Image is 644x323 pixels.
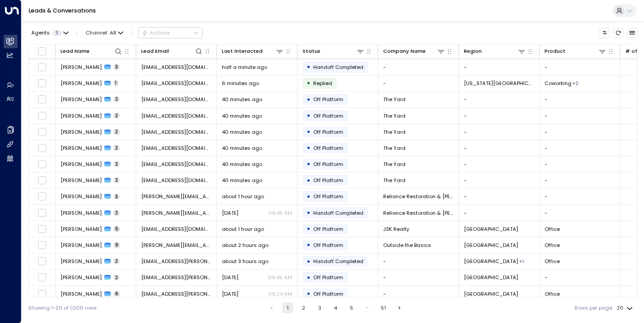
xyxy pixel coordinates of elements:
span: The Yard [383,144,406,152]
button: page 1 [282,302,293,313]
span: Office [545,242,560,249]
span: 2 [113,145,120,151]
span: Toggle select row [38,225,47,234]
div: Showing 1-20 of 1,006 rows [28,304,97,312]
div: • [307,272,311,284]
span: Brooklyn [464,225,518,233]
span: half a minute ago [222,64,267,71]
td: - [459,189,540,204]
span: Jul 21, 2025 [222,274,238,281]
span: William Marra [61,258,102,265]
span: Refresh [613,28,623,38]
span: Brooklyn [464,274,518,281]
span: Off Platform [313,112,343,119]
span: Amy Turner [61,193,102,200]
div: 20 [617,302,635,314]
td: - [459,173,540,188]
span: Off Platform [313,144,343,152]
span: qi@deepfinresearch.com [141,64,212,71]
span: Off Platform [313,242,343,249]
span: All [110,30,116,36]
td: - [540,157,620,172]
span: Off Platform [313,96,343,103]
span: 40 minutes ago [222,128,262,136]
p: 09:46 AM [268,274,292,281]
span: Handoff Completed [313,209,363,217]
span: Off Platform [313,225,343,233]
span: The Yard [383,177,406,184]
span: John Doe [61,128,102,136]
span: Toggle select all [38,47,47,56]
div: Region [464,47,482,55]
span: 2 [113,258,120,264]
span: The Yard [383,112,406,119]
div: • [307,223,311,235]
span: will.marra@gmail.com [141,290,212,297]
span: Ariel Thompson [61,80,102,87]
td: - [459,59,540,75]
span: Brooklyn [464,258,518,265]
span: Office [545,225,560,233]
span: 2 [113,113,120,119]
span: 3 [113,194,120,200]
span: 2 [113,275,120,281]
div: Product [545,47,566,55]
div: • [307,191,311,203]
span: Toggle select row [38,192,47,201]
div: Lead Name [61,47,122,55]
div: • [307,207,311,219]
span: Off Platform [313,193,343,200]
span: hello@theyard.com [141,144,212,152]
p: 09:45 AM [268,209,292,217]
div: • [307,93,311,106]
button: Go to page 51 [378,302,389,313]
span: hello@theyard.com [141,128,212,136]
div: • [307,77,311,89]
span: hello@theyard.com [141,96,212,103]
span: Jul 04, 2025 [222,290,238,297]
label: Rows per page: [575,304,613,312]
span: 40 minutes ago [222,177,262,184]
span: Jun 12, 2025 [222,209,238,217]
td: - [378,59,459,75]
button: Go to page 5 [346,302,357,313]
span: Toggle select row [38,144,47,153]
span: hello@theyard.com [141,161,212,168]
div: Status [303,47,364,55]
td: - [540,108,620,123]
div: • [307,255,311,268]
span: about 1 hour ago [222,225,264,233]
span: Handoff Completed [313,258,363,265]
td: - [459,205,540,221]
span: John Doe [61,177,102,184]
button: Channel:All [83,28,126,38]
td: - [540,92,620,107]
span: will.marra@gmail.com [141,274,212,281]
td: - [378,76,459,91]
span: 5 [113,226,120,232]
span: hello@theyard.com [141,112,212,119]
div: Region [464,47,526,55]
span: William Marra [61,274,102,281]
span: hello@theyard.com [141,177,212,184]
span: John Doe [61,144,102,152]
div: Lead Email [141,47,203,55]
button: Archived Leads [627,28,637,38]
div: Dedicated Desk,Office [572,80,579,87]
div: • [307,126,311,138]
div: Company Name [383,47,445,55]
a: Leads & Conversations [29,7,96,14]
td: - [540,189,620,204]
span: John Doe [61,96,102,103]
span: Office [545,290,560,297]
div: Company Name [383,47,426,55]
span: 9 [113,242,120,248]
span: Philadelphia [464,242,518,249]
span: 2 [113,210,120,216]
span: Toggle select row [38,176,47,185]
span: amy@northeastfacility.net [141,209,212,217]
div: … [362,302,373,313]
span: about 3 hours ago [222,258,268,265]
button: Agents1 [28,28,71,38]
td: - [378,286,459,302]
